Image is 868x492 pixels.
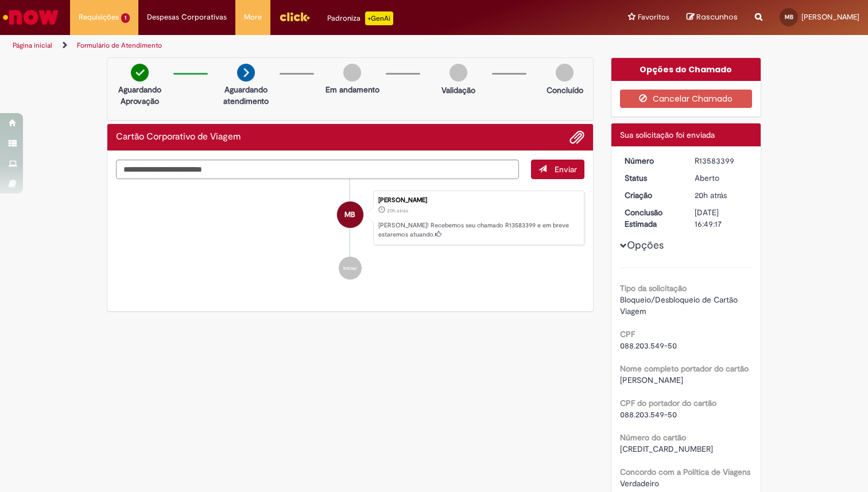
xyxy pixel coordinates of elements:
dt: Criação [616,189,687,201]
img: ServiceNow [1,6,60,29]
div: [PERSON_NAME] [378,197,578,204]
button: Enviar [531,160,584,179]
dt: Número [616,155,687,166]
h2: Cartão Corporativo de Viagem Histórico de tíquete [116,132,241,142]
span: Despesas Corporativas [147,11,227,23]
p: Concluído [547,84,583,96]
p: [PERSON_NAME]! Recebemos seu chamado R13583399 e em breve estaremos atuando. [378,221,578,239]
ul: Trilhas de página [9,35,570,56]
span: Favoritos [638,11,669,23]
b: Nome completo portador do cartão [620,363,749,374]
a: Rascunhos [687,12,738,23]
div: Opções do Chamado [611,58,761,81]
span: MB [785,13,793,21]
div: Aberto [695,172,748,184]
img: arrow-next.png [237,64,255,82]
p: Aguardando Aprovação [112,84,168,107]
img: click_logo_yellow_360x200.png [279,8,310,25]
div: 30/09/2025 17:49:12 [695,189,748,201]
span: Verdadeiro [620,478,659,489]
span: [PERSON_NAME] [620,375,683,385]
div: [DATE] 16:49:17 [695,207,748,230]
time: 30/09/2025 17:49:12 [695,190,727,200]
li: Marco Aurelio Beber [116,191,584,246]
time: 30/09/2025 17:49:12 [387,207,408,214]
button: Adicionar anexos [569,130,584,145]
span: Requisições [79,11,119,23]
b: Tipo da solicitação [620,283,687,293]
span: Sua solicitação foi enviada [620,130,715,140]
p: Aguardando atendimento [218,84,274,107]
button: Cancelar Chamado [620,90,753,108]
b: Concordo com a Política de Viagens [620,467,750,477]
b: CPF do portador do cartão [620,398,716,408]
dt: Conclusão Estimada [616,207,687,230]
dt: Status [616,172,687,184]
img: check-circle-green.png [131,64,149,82]
span: 1 [121,13,130,23]
span: 088.203.549-50 [620,409,677,420]
p: Em andamento [325,84,379,95]
img: img-circle-grey.png [449,64,467,82]
span: Enviar [555,164,577,175]
ul: Histórico de tíquete [116,179,584,292]
span: MB [344,201,355,228]
a: Formulário de Atendimento [77,41,162,50]
span: 088.203.549-50 [620,340,677,351]
span: 20h atrás [695,190,727,200]
span: Rascunhos [696,11,738,22]
div: Marco Aurelio Beber [337,202,363,228]
p: Validação [441,84,475,96]
span: More [244,11,262,23]
img: img-circle-grey.png [556,64,573,82]
p: +GenAi [365,11,393,25]
a: Página inicial [13,41,52,50]
span: 20h atrás [387,207,408,214]
span: [PERSON_NAME] [801,12,859,22]
b: CPF [620,329,635,339]
textarea: Digite sua mensagem aqui... [116,160,519,179]
img: img-circle-grey.png [343,64,361,82]
span: Bloqueio/Desbloqueio de Cartão Viagem [620,295,740,316]
div: R13583399 [695,155,748,166]
div: Padroniza [327,11,393,25]
b: Número do cartão [620,432,686,443]
span: [CREDIT_CARD_NUMBER] [620,444,713,454]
